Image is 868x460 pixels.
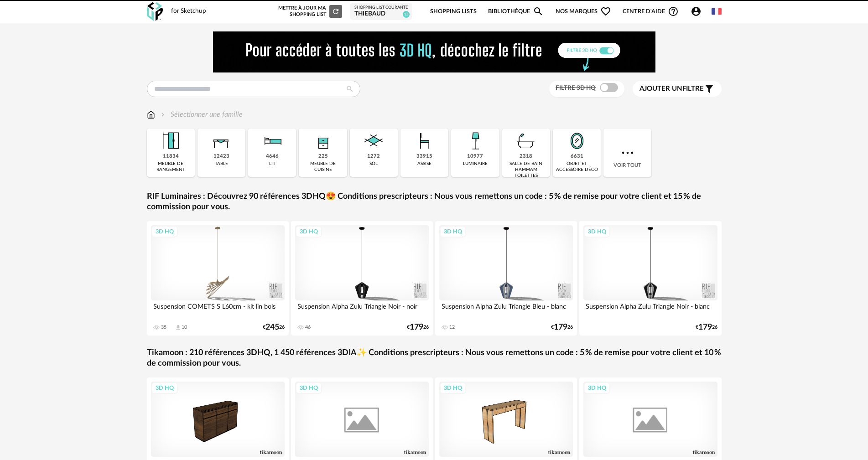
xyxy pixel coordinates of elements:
[260,129,285,153] img: Literie.png
[514,129,538,153] img: Salle%20de%20bain.png
[354,10,408,18] div: THIEBAUD
[412,129,437,153] img: Assise.png
[430,1,477,22] a: Shopping Lists
[505,161,547,179] div: salle de bain hammam toilettes
[318,153,328,160] div: 225
[276,5,342,18] div: Mettre à jour ma Shopping List
[159,109,166,120] img: svg+xml;base64,PHN2ZyB3aWR0aD0iMTYiIGhlaWdodD0iMTYiIHZpZXdCb3g9IjAgMCAxNiAxNiIgZmlsbD0ibm9uZSIgeG...
[150,161,192,173] div: meuble de rangement
[151,382,178,394] div: 3D HQ
[556,85,596,91] span: Filtre 3D HQ
[209,129,234,153] img: Table.png
[440,382,466,394] div: 3D HQ
[712,6,722,16] img: fr
[213,153,229,160] div: 12423
[311,129,335,153] img: Rangement.png
[296,226,322,238] div: 3D HQ
[440,226,466,238] div: 3D HQ
[301,161,344,173] div: meuble de cuisine
[265,324,279,331] span: 245
[296,382,322,394] div: 3D HQ
[295,300,429,319] div: Suspension Alpha Zulu Triangle Noir - noir
[556,1,611,22] span: Nos marques
[291,221,433,336] a: 3D HQ Suspension Alpha Zulu Triangle Noir - noir 46 €17926
[619,145,636,161] img: more.7b13dc1.svg
[410,324,423,331] span: 179
[463,161,488,167] div: luminaire
[417,161,431,167] div: assise
[416,153,432,160] div: 33915
[579,221,722,336] a: 3D HQ Suspension Alpha Zulu Triangle Noir - blanc €17926
[151,300,285,319] div: Suspension COMETS S L60cm - kit lin bois
[554,324,567,331] span: 179
[361,129,386,153] img: Sol.png
[158,129,183,153] img: Meuble%20de%20rangement.png
[269,161,275,167] div: lit
[463,129,488,153] img: Luminaire.png
[691,6,702,17] span: Account Circle icon
[147,2,163,21] img: OXP
[354,5,408,10] div: Shopping List courante
[213,31,655,72] img: FILTRE%20HQ%20NEW_V1%20(4).gif
[171,7,206,16] div: for Sketchup
[565,129,589,153] img: Miroir.png
[639,85,682,92] span: Ajouter un
[147,348,722,369] a: Tikamoon : 210 références 3DHQ, 1 450 références 3DIA✨ Conditions prescripteurs : Nous vous remet...
[159,109,243,120] div: Sélectionner une famille
[623,6,679,17] span: Centre d'aideHelp Circle Outline icon
[435,221,577,336] a: 3D HQ Suspension Alpha Zulu Triangle Bleu - blanc 12 €17926
[266,153,279,160] div: 4646
[449,324,455,331] div: 12
[584,226,610,238] div: 3D HQ
[639,84,704,93] span: filtre
[147,109,155,120] img: svg+xml;base64,PHN2ZyB3aWR0aD0iMTYiIGhlaWdodD0iMTciIHZpZXdCb3g9IjAgMCAxNiAxNyIgZmlsbD0ibm9uZSIgeG...
[367,153,380,160] div: 1272
[691,6,706,17] span: Account Circle icon
[403,11,410,18] span: 15
[633,81,722,97] button: Ajouter unfiltre Filter icon
[305,324,311,331] div: 46
[668,6,679,17] span: Help Circle Outline icon
[354,5,408,18] a: Shopping List courante THIEBAUD 15
[698,324,712,331] span: 179
[556,161,598,173] div: objet et accessoire déco
[520,153,532,160] div: 2318
[161,324,166,331] div: 35
[551,324,573,331] div: € 26
[151,226,178,238] div: 3D HQ
[407,324,429,331] div: € 26
[584,382,610,394] div: 3D HQ
[147,221,289,336] a: 3D HQ Suspension COMETS S L60cm - kit lin bois 35 Download icon 10 €24526
[215,161,228,167] div: table
[175,324,182,331] span: Download icon
[147,191,722,213] a: RIF Luminaires : Découvrez 90 références 3DHQ😍 Conditions prescripteurs : Nous vous remettons un ...
[600,6,611,17] span: Heart Outline icon
[696,324,717,331] div: € 26
[467,153,483,160] div: 10977
[163,153,179,160] div: 11834
[533,6,544,17] span: Magnify icon
[263,324,285,331] div: € 26
[571,153,583,160] div: 6631
[369,161,378,167] div: sol
[439,300,573,319] div: Suspension Alpha Zulu Triangle Bleu - blanc
[704,83,715,94] span: Filter icon
[488,1,544,22] a: BibliothèqueMagnify icon
[583,300,717,319] div: Suspension Alpha Zulu Triangle Noir - blanc
[603,129,651,177] div: Voir tout
[182,324,187,331] div: 10
[332,9,340,14] span: Refresh icon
